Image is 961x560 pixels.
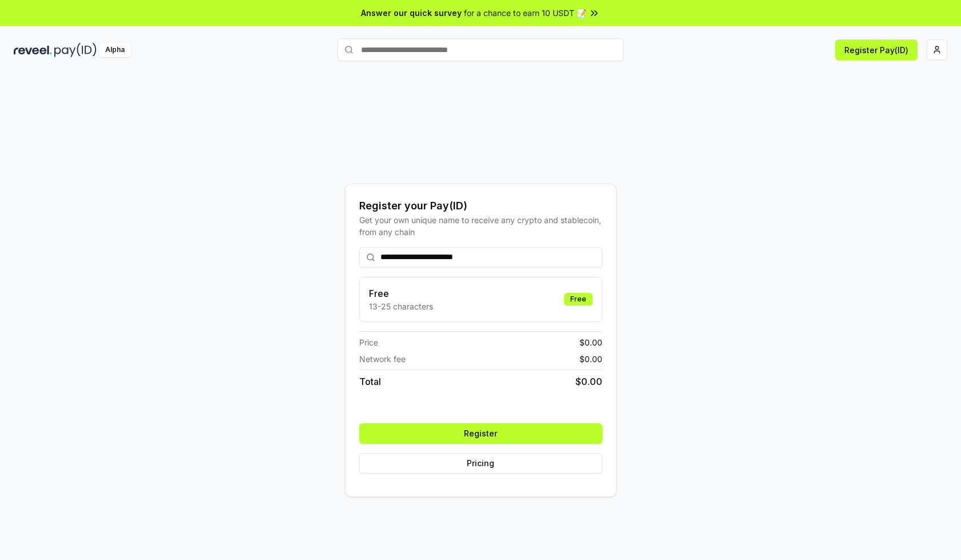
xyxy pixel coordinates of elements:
div: Alpha [99,43,131,57]
div: Get your own unique name to receive any crypto and stablecoin, from any chain [359,214,602,238]
button: Register Pay(ID) [835,39,918,60]
h3: Free [369,287,433,300]
span: Answer our quick survey [361,7,462,19]
span: Price [359,336,378,348]
img: pay_id [54,43,97,57]
span: Total [359,375,381,388]
div: Register your Pay(ID) [359,198,602,214]
span: $ 0.00 [575,375,602,388]
p: 13-25 characters [369,300,433,312]
button: Register [359,423,602,444]
img: reveel_dark [14,43,52,57]
span: for a chance to earn 10 USDT 📝 [464,7,586,19]
span: Network fee [359,353,406,365]
span: $ 0.00 [579,336,602,348]
button: Pricing [359,453,602,474]
span: $ 0.00 [579,353,602,365]
div: Free [564,293,593,305]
